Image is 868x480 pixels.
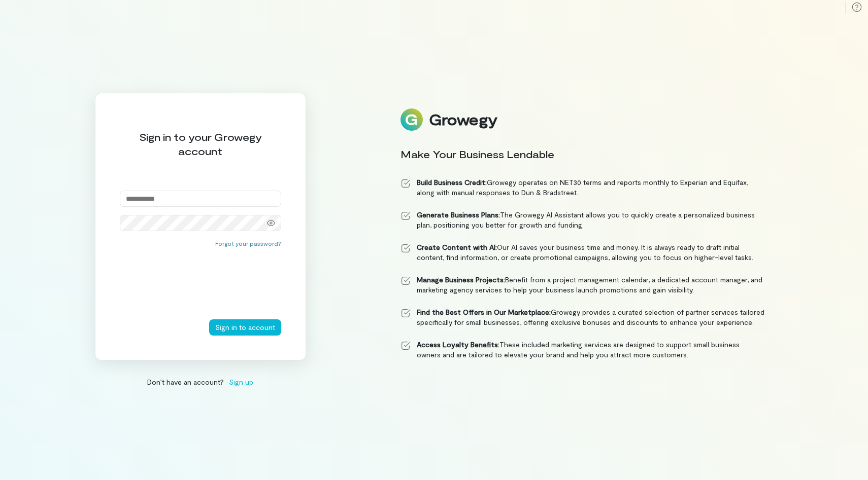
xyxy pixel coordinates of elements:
div: Growegy [429,111,497,128]
li: Growegy operates on NET30 terms and reports monthly to Experian and Equifax, along with manual re... [400,177,765,198]
div: Sign in to your Growegy account [120,130,281,158]
strong: Access Loyalty Benefits: [417,340,499,349]
li: Benefit from a project management calendar, a dedicated account manager, and marketing agency ser... [400,275,765,295]
li: These included marketing services are designed to support small business owners and are tailored ... [400,340,765,360]
strong: Generate Business Plans: [417,210,500,219]
span: Sign up [229,377,253,387]
li: Growegy provides a curated selection of partner services tailored specifically for small business... [400,307,765,327]
strong: Build Business Credit: [417,178,487,187]
strong: Manage Business Projects: [417,275,505,284]
div: Don’t have an account? [95,377,306,387]
button: Sign in to account [209,319,281,336]
strong: Create Content with AI: [417,243,497,251]
strong: Find the Best Offers in Our Marketplace: [417,308,551,316]
li: The Growegy AI Assistant allows you to quickly create a personalized business plan, positioning y... [400,210,765,230]
li: Our AI saves your business time and money. It is always ready to draft initial content, find info... [400,242,765,263]
div: Make Your Business Lendable [400,147,765,161]
button: Forgot your password? [215,239,281,247]
img: Logo [400,108,423,131]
